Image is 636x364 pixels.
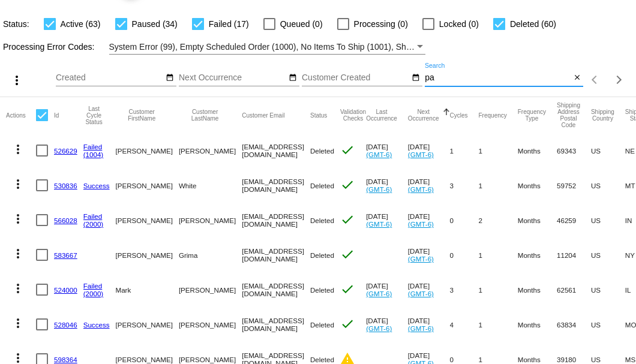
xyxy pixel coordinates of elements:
[242,237,310,272] mat-cell: [EMAIL_ADDRESS][DOMAIN_NAME]
[518,168,557,203] mat-cell: Months
[179,109,231,122] button: Change sorting for CustomerLastName
[179,237,242,272] mat-cell: Grima
[54,112,59,119] button: Change sorting for Id
[573,73,581,83] mat-icon: close
[242,307,310,342] mat-cell: [EMAIL_ADDRESS][DOMAIN_NAME]
[408,324,434,332] a: (GMT-6)
[450,237,479,272] mat-cell: 0
[479,112,507,119] button: Change sorting for Frequency
[310,216,334,224] span: Deleted
[366,133,408,168] mat-cell: [DATE]
[510,17,556,31] span: Deleted (60)
[518,307,557,342] mat-cell: Months
[340,282,355,296] mat-icon: check
[310,147,334,155] span: Deleted
[591,272,625,307] mat-cell: US
[518,109,546,122] button: Change sorting for FrequencyType
[11,316,25,330] mat-icon: more_vert
[408,185,434,193] a: (GMT-6)
[242,112,284,119] button: Change sorting for CustomerEmail
[132,17,178,31] span: Paused (34)
[310,182,334,189] span: Deleted
[83,212,103,220] a: Failed
[408,109,439,122] button: Change sorting for NextOccurrenceUtc
[83,106,105,125] button: Change sorting for LastProcessingCycleId
[450,112,468,119] button: Change sorting for Cycles
[450,272,479,307] mat-cell: 3
[439,17,479,31] span: Locked (0)
[366,109,397,122] button: Change sorting for LastOccurrenceUtc
[591,237,625,272] mat-cell: US
[408,237,450,272] mat-cell: [DATE]
[310,112,327,119] button: Change sorting for Status
[450,307,479,342] mat-cell: 4
[425,73,571,83] input: Search
[479,168,518,203] mat-cell: 1
[408,133,450,168] mat-cell: [DATE]
[518,272,557,307] mat-cell: Months
[54,182,77,189] a: 530836
[479,272,518,307] mat-cell: 1
[412,73,420,83] mat-icon: date_range
[11,212,25,226] mat-icon: more_vert
[591,133,625,168] mat-cell: US
[366,203,408,237] mat-cell: [DATE]
[242,272,310,307] mat-cell: [EMAIL_ADDRESS][DOMAIN_NAME]
[557,203,591,237] mat-cell: 46259
[61,17,101,31] span: Active (63)
[366,220,392,228] a: (GMT-6)
[116,168,179,203] mat-cell: [PERSON_NAME]
[83,282,103,290] a: Failed
[83,220,104,228] a: (2000)
[557,272,591,307] mat-cell: 62561
[340,97,366,133] mat-header-cell: Validation Checks
[340,143,355,157] mat-icon: check
[366,151,392,158] a: (GMT-6)
[479,237,518,272] mat-cell: 1
[366,272,408,307] mat-cell: [DATE]
[3,19,29,29] span: Status:
[408,290,434,297] a: (GMT-6)
[591,109,614,122] button: Change sorting for ShippingCountry
[83,290,104,297] a: (2000)
[179,203,242,237] mat-cell: [PERSON_NAME]
[166,73,174,83] mat-icon: date_range
[450,133,479,168] mat-cell: 1
[340,317,355,331] mat-icon: check
[571,72,583,85] button: Clear
[11,177,25,191] mat-icon: more_vert
[310,321,334,329] span: Deleted
[518,133,557,168] mat-cell: Months
[366,290,392,297] a: (GMT-6)
[310,356,334,363] span: Deleted
[310,286,334,294] span: Deleted
[557,133,591,168] mat-cell: 69343
[54,321,77,329] a: 528046
[54,251,77,259] a: 583667
[3,42,95,52] span: Processing Error Codes:
[408,272,450,307] mat-cell: [DATE]
[280,17,323,31] span: Queued (0)
[591,203,625,237] mat-cell: US
[557,102,580,128] button: Change sorting for ShippingPostcode
[11,246,25,261] mat-icon: more_vert
[340,247,355,261] mat-icon: check
[366,324,392,332] a: (GMT-6)
[242,133,310,168] mat-cell: [EMAIL_ADDRESS][DOMAIN_NAME]
[408,168,450,203] mat-cell: [DATE]
[557,168,591,203] mat-cell: 59752
[366,168,408,203] mat-cell: [DATE]
[116,109,168,122] button: Change sorting for CustomerFirstName
[366,185,392,193] a: (GMT-6)
[479,203,518,237] mat-cell: 2
[179,272,242,307] mat-cell: [PERSON_NAME]
[583,68,607,92] button: Previous page
[54,216,77,224] a: 566028
[354,17,408,31] span: Processing (0)
[289,73,297,83] mat-icon: date_range
[179,307,242,342] mat-cell: [PERSON_NAME]
[518,237,557,272] mat-cell: Months
[116,237,179,272] mat-cell: [PERSON_NAME]
[11,281,25,296] mat-icon: more_vert
[518,203,557,237] mat-cell: Months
